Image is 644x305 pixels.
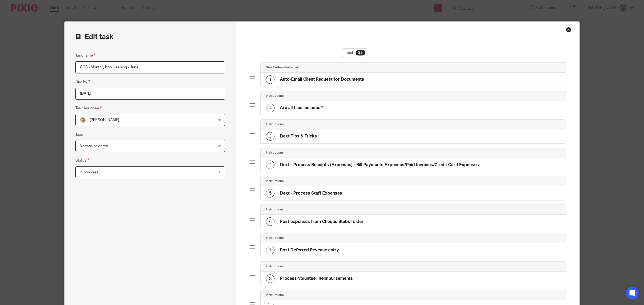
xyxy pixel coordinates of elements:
label: Due by [75,79,90,85]
img: MIC.jpg [80,117,86,123]
div: 7 [266,246,275,254]
h4: Post expenses from Cheque Stubs folder [280,219,364,225]
h4: Instructions [266,122,284,127]
label: Task name [75,52,96,58]
h4: Auto-Email Client Request for Documents [280,77,364,82]
h4: Instructions [266,151,284,155]
span: No tags selected [80,144,108,148]
div: Total [342,49,368,57]
div: Close this dialog window [566,27,571,32]
h4: Instructions [266,207,284,212]
span: In progress [80,170,98,174]
h4: Dext - Process Receipts (Expenses) - Bill Payments Expenses/Paid Invoices/Credit Card Expenses [280,162,479,168]
div: 5 [266,189,275,198]
h4: Dext Tips & Tricks [280,133,317,139]
div: 25 [356,50,365,55]
h4: Post Deferred Revenue entry [280,247,339,253]
h4: Send automated email [266,65,299,70]
h4: Instructions [266,94,284,98]
h4: Are all files included? [280,105,323,111]
h4: Dext - Process Staff Expenses [280,191,342,196]
h4: Instructions [266,236,284,240]
div: 6 [266,217,275,226]
h2: Edit task [75,32,225,42]
label: Task Assignee [75,105,102,111]
span: [PERSON_NAME] [90,118,119,122]
h4: Process Volunteer Reimbursements [280,276,353,281]
h4: Instructions [266,264,284,269]
input: Pick a date [75,88,225,100]
div: 3 [266,132,275,141]
div: 1 [266,75,275,84]
h4: Instructions [266,179,284,183]
div: 4 [266,161,275,169]
label: Tags [75,132,83,137]
div: 2 [266,104,275,112]
div: 8 [266,274,275,283]
h4: Instructions [266,293,284,297]
label: Status [75,157,89,163]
